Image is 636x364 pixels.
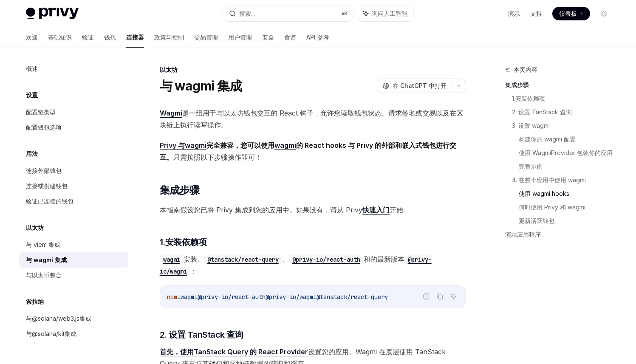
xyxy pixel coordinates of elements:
[519,163,543,170] font: 完整示例
[512,108,572,116] font: 2. 设置 TanStack 查询
[26,34,38,41] font: 欢迎
[173,153,262,161] font: 只需按照以下步骤操作即可！
[181,293,198,301] span: wagmi
[126,34,144,41] font: 连接器
[519,200,617,214] a: 何时使用 Privy 和 wagmi
[223,6,353,21] button: 搜索...⌘K
[597,7,611,20] button: 切换暗模式
[228,34,252,41] font: 用户管理
[26,8,79,20] img: 灯光标志
[190,267,197,275] font: ：
[204,255,282,263] a: @tanstack/react-query
[26,198,73,205] font: 验证已连接的钱包
[434,291,445,302] button: 复制代码块中的内容
[26,182,68,189] font: 连接或创建钱包
[289,255,364,264] code: @privy-io/react-auth
[154,27,184,48] a: 政策与控制
[26,298,44,305] font: 索拉纳
[370,255,404,263] font: 的最新版本
[26,224,44,231] font: 以太坊
[160,141,206,150] font: Privy 与wagmi
[26,108,56,116] font: 配置链类型
[19,120,128,135] a: 配置钱包选项
[160,330,243,340] font: 2. 设置 TanStack 查询
[82,34,94,41] font: 验证
[160,255,432,275] a: @privy-io/wagmi
[234,141,274,150] font: ，您可以使用
[306,27,329,48] a: API 参考
[508,9,520,18] a: 演示
[19,178,128,194] a: 连接或创建钱包
[160,141,206,150] a: Privy 与wagmi
[364,255,370,263] font: 和
[26,124,62,131] font: 配置钱包选项
[512,122,550,129] font: 3. 设置 wagmi
[154,34,184,41] font: 政策与控制
[48,34,72,41] font: 基础知识
[160,66,178,73] font: 以太坊
[357,6,413,21] button: 询问人工智能
[508,10,520,17] font: 演示
[512,176,586,183] font: 4. 在整个应用中使用 wagmi
[552,7,590,20] a: 仪表板
[519,187,617,200] a: 使用 wagmi hooks
[512,119,617,133] a: 3. 设置 wagmi
[519,190,569,197] font: 使用 wagmi hooks
[160,184,200,196] font: 集成步骤
[160,109,463,129] font: 是一组用于与以太坊钱包交互的 React 钩子，允许您读取钱包状态、请求签名或交易以及在区块链上执行读写操作。
[512,105,617,119] a: 2. 设置 TanStack 查询
[362,206,390,214] a: 快速入门
[177,293,181,301] span: i
[308,347,349,356] font: 设置您的应用
[160,255,184,264] code: wagmi
[421,291,432,302] button: 报告错误代码
[362,206,390,214] font: 快速入门
[512,173,617,187] a: 4. 在整个应用中使用 wagmi
[266,293,317,301] span: @privy-io/wagmi
[393,82,447,89] font: 在 ChatGPT 中打开
[19,326,128,341] a: 与@solana/kit集成
[228,27,252,48] a: 用户管理
[48,27,72,48] a: 基础知识
[19,252,128,268] a: 与 wagmi 集成
[505,81,529,88] font: 集成步骤
[126,27,144,48] a: 连接器
[19,194,128,209] a: 验证已连接的钱包
[519,160,617,173] a: 完整示例
[160,78,242,93] font: 与 wagmi 集成
[284,27,296,48] a: 食谱
[26,167,62,174] font: 连接外部钱包
[519,135,576,143] font: 构建你的 wagmi 配置
[448,291,459,302] button: 询问人工智能
[160,237,207,247] font: 1.安装依赖项
[104,34,116,41] font: 钱包
[26,150,38,157] font: 用法
[519,214,617,228] a: 更新活跃钱包
[184,255,204,263] font: 安装、
[160,109,182,117] font: Wagmi
[317,293,388,301] span: @tanstack/react-query
[160,347,308,356] a: 首先，使用TanStack Query 的 React Provider
[26,330,76,337] font: 与@solana/kit集成
[519,146,617,160] a: 使用 WagmiProvider 包装你的应用
[519,217,554,224] font: 更新活跃钱包
[342,10,344,17] font: ⌘
[160,109,182,118] a: Wagmi
[19,311,128,326] a: 与@solana/web3.js集成
[19,61,128,76] a: 概述
[519,203,585,211] font: 何时使用 Privy 和 wagmi
[239,10,255,17] font: 搜索...
[206,141,234,150] font: 完全兼容
[19,104,128,120] a: 配置链类型
[282,255,289,263] font: 、
[519,149,613,156] font: 使用 WagmiProvider 包装你的应用
[284,34,296,41] font: 食谱
[559,10,577,17] font: 仪表板
[26,256,67,263] font: 与 wagmi 集成
[344,10,348,17] font: K
[505,78,617,92] a: 集成步骤
[26,271,62,279] font: 与以太币整合
[372,10,407,17] font: 询问人工智能
[198,293,266,301] span: @privy-io/react-auth
[26,65,38,72] font: 概述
